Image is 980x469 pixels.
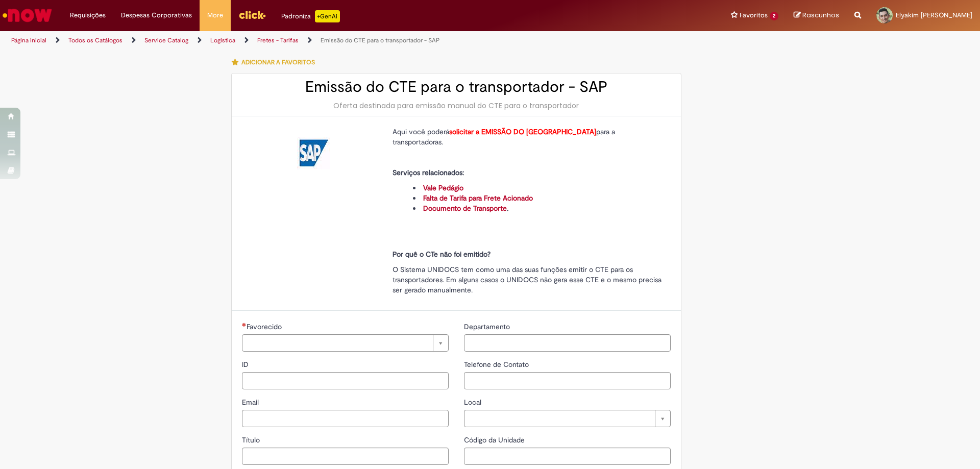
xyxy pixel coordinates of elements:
[70,10,106,20] span: Requisições
[770,12,778,20] span: 2
[423,204,508,213] strong: .
[393,250,491,259] strong: Por quê o CTe não foi emitido?
[423,193,533,203] a: Falta de Tarifa para Frete Acionado
[393,264,663,295] p: O Sistema UNIDOCS tem como uma das suas funções emitir o CTE para os transportadores. Em alguns c...
[393,127,663,147] p: Aqui você poderá para a transportadoras.
[423,183,463,192] a: Vale Pedágio
[242,410,449,427] input: Email
[210,36,235,44] a: Logistica
[297,137,330,169] img: Emissão do CTE para o transportador - SAP
[321,36,439,44] a: Emissão do CTE para o transportador - SAP
[464,448,671,465] input: Código da Unidade
[393,168,464,177] strong: Serviços relacionados:
[241,58,315,66] span: Adicionar a Favoritos
[8,31,646,50] ul: Trilhas de página
[207,10,223,20] span: More
[802,10,839,20] span: Rascunhos
[794,11,839,20] a: Rascunhos
[242,398,261,407] span: Email
[464,322,512,331] span: Departamento
[464,398,483,407] span: Local
[242,101,671,111] div: Oferta destinada para emissão manual do CTE para o transportador
[1,5,54,26] img: ServiceNow
[464,372,671,389] input: Telefone de Contato
[257,36,299,44] a: Fretes - Tarifas
[144,36,188,44] a: Service Catalog
[242,323,247,327] span: Necessários
[238,7,266,22] img: click_logo_yellow_360x200.png
[242,334,449,352] a: Limpar campo Favorecido
[68,36,122,44] a: Todos os Catálogos
[242,435,262,445] span: Título
[464,360,531,369] span: Telefone de Contato
[464,435,527,445] span: Código da Unidade
[315,10,340,22] p: +GenAi
[11,36,46,44] a: Página inicial
[242,79,671,95] h2: Emissão do CTE para o transportador - SAP
[464,334,671,352] input: Departamento
[281,10,340,22] div: Padroniza
[740,10,768,20] span: Favoritos
[449,127,596,136] strong: solicitar a EMISSÃO DO [GEOGRAPHIC_DATA]
[242,448,449,465] input: Título
[231,52,321,73] button: Adicionar a Favoritos
[247,322,284,331] span: Necessários - Favorecido
[242,360,251,369] span: ID
[423,204,507,213] a: Documento de Transporte
[464,410,671,427] a: Limpar campo Local
[242,372,449,389] input: ID
[896,11,972,19] span: Elyakim [PERSON_NAME]
[121,10,192,20] span: Despesas Corporativas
